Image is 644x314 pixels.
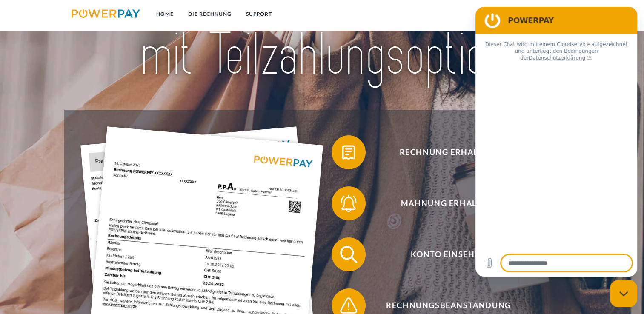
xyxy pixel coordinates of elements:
a: agb [529,6,555,22]
img: qb_search.svg [338,244,359,265]
span: Mahnung erhalten? [344,186,553,220]
button: Rechnung erhalten? [332,135,553,169]
img: logo-powerpay.svg [72,9,140,18]
span: Rechnung erhalten? [344,135,553,169]
a: Home [149,6,181,22]
span: Konto einsehen [344,237,553,271]
a: SUPPORT [239,6,279,22]
button: Konto einsehen [332,237,553,271]
iframe: Messaging-Fenster [475,7,637,277]
a: DIE RECHNUNG [181,6,239,22]
iframe: Schaltfläche zum Öffnen des Messaging-Fensters; Konversation läuft [610,280,637,307]
img: qb_bell.svg [338,193,359,214]
img: qb_bill.svg [338,142,359,163]
button: Mahnung erhalten? [332,186,553,220]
